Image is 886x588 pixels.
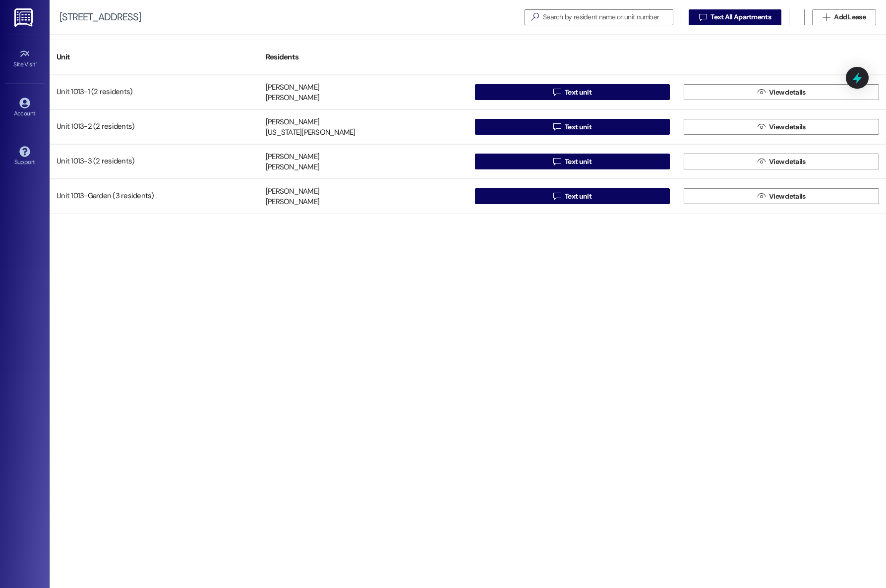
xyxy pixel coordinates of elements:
span: Text unit [565,122,591,132]
i:  [758,192,765,200]
a: Account [5,95,45,121]
button: View details [684,119,879,135]
div: [PERSON_NAME] [266,152,319,162]
span: Add Lease [834,12,866,22]
div: [STREET_ADDRESS] [59,12,141,22]
span: View details [769,157,806,167]
div: Unit 1013-1 (2 residents) [50,82,259,102]
span: View details [769,191,806,202]
span: View details [769,122,806,132]
i:  [553,88,561,96]
button: Text unit [475,84,670,100]
a: Site Visit • [5,46,45,72]
i:  [527,12,543,22]
div: Unit 1013-2 (2 residents) [50,117,259,137]
div: Unit 1013-Garden (3 residents) [50,186,259,206]
i:  [699,13,707,21]
span: View details [769,87,806,98]
span: Text All Apartments [710,12,771,22]
div: [PERSON_NAME] [266,186,319,197]
input: Search by resident name or unit number [543,10,673,24]
span: Text unit [565,87,591,98]
div: Unit 1013-3 (2 residents) [50,152,259,171]
button: Text unit [475,154,670,169]
button: Text unit [475,188,670,204]
div: Residents [259,45,468,69]
button: Text All Apartments [689,9,781,25]
i:  [758,88,765,96]
button: Text unit [475,119,670,135]
a: Support [5,143,45,170]
div: [PERSON_NAME] [266,93,319,104]
div: [PERSON_NAME] [266,117,319,127]
button: Add Lease [812,9,876,25]
div: [US_STATE][PERSON_NAME] [266,128,355,138]
i:  [758,123,765,131]
span: • [36,59,37,66]
button: View details [684,84,879,100]
button: View details [684,188,879,204]
i:  [823,13,830,21]
button: View details [684,154,879,169]
div: [PERSON_NAME] [266,162,319,173]
i:  [758,158,765,165]
div: Unit [50,45,259,69]
img: ResiDesk Logo [14,8,35,27]
i:  [553,123,561,131]
div: [PERSON_NAME] [266,197,319,208]
i:  [553,158,561,165]
span: Text unit [565,191,591,202]
i:  [553,192,561,200]
div: [PERSON_NAME] [266,82,319,93]
span: Text unit [565,157,591,167]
